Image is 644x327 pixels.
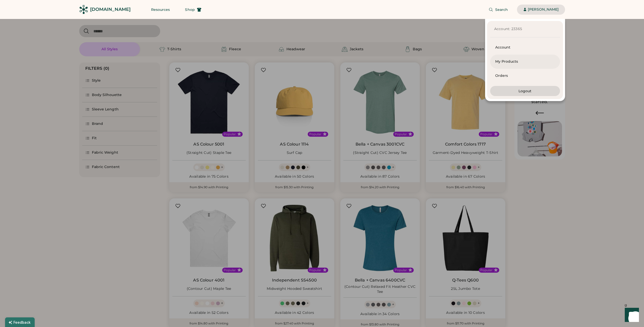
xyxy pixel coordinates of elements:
[490,86,560,96] button: Logout
[483,5,514,15] button: Search
[494,27,556,32] div: Account: 23365
[90,6,131,13] div: [DOMAIN_NAME]
[145,5,176,15] button: Resources
[185,8,195,11] span: Shop
[79,5,88,14] img: Rendered Logo - Screens
[495,59,555,64] div: My Products
[495,73,555,78] div: Orders
[495,8,508,11] span: Search
[179,5,207,15] button: Shop
[620,304,642,326] iframe: Front Chat
[528,7,559,12] div: [PERSON_NAME]
[495,45,555,50] div: Account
